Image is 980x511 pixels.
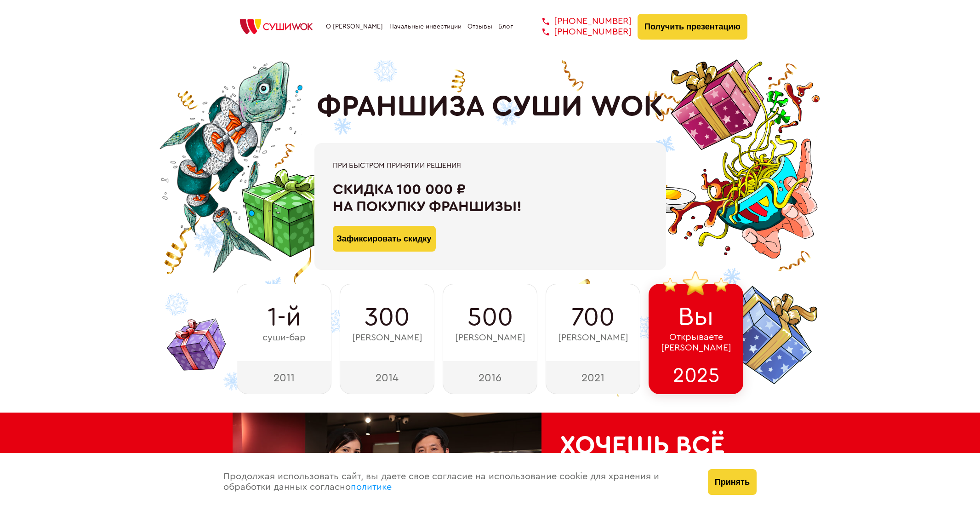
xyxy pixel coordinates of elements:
a: Начальные инвестиции [389,23,462,30]
span: [PERSON_NAME] [558,333,628,343]
span: [PERSON_NAME] [352,333,422,343]
img: СУШИWOK [233,17,320,37]
span: 300 [365,303,410,332]
a: О [PERSON_NAME] [326,23,383,30]
span: суши-бар [262,333,306,343]
a: Блог [498,23,513,30]
div: При быстром принятии решения [333,161,648,170]
a: [PHONE_NUMBER] [529,27,632,37]
span: Вы [678,302,714,332]
span: 500 [467,303,513,332]
div: 2016 [443,361,537,394]
div: Скидка 100 000 ₽ на покупку франшизы! [333,181,648,215]
div: Продолжая использовать сайт, вы даете свое согласие на использование cookie для хранения и обрабо... [214,453,699,511]
a: политике [351,482,392,492]
div: 2021 [546,361,640,394]
h1: ФРАНШИЗА СУШИ WOK [317,90,663,124]
a: Отзывы [467,23,492,30]
div: 2025 [649,361,743,394]
span: 1-й [268,303,301,332]
button: Зафиксировать скидку [333,226,436,252]
a: [PHONE_NUMBER] [529,16,632,27]
span: 700 [571,303,615,332]
span: Открываете [PERSON_NAME] [661,332,731,353]
button: Принять [708,469,757,495]
div: 2011 [237,361,331,394]
h2: Хочешь всё и сразу? [560,431,729,490]
span: [PERSON_NAME] [455,333,525,343]
button: Получить презентацию [638,14,747,40]
div: 2014 [340,361,434,394]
